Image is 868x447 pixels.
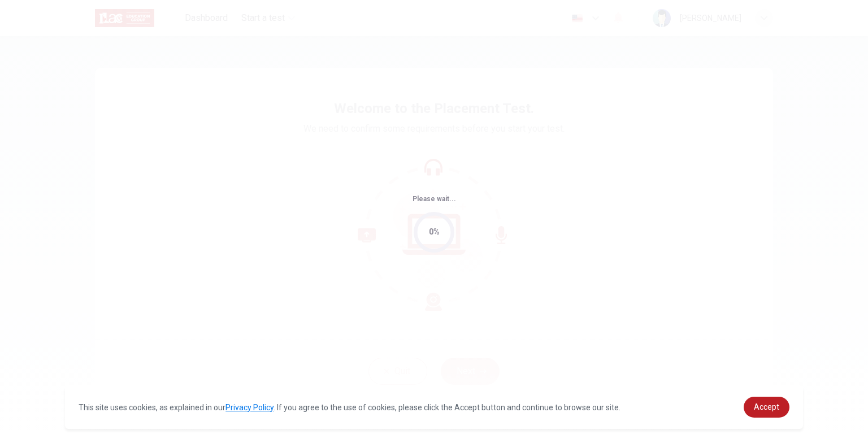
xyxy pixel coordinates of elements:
a: dismiss cookie message [744,397,789,418]
div: 0% [429,225,440,238]
span: This site uses cookies, as explained in our . If you agree to the use of cookies, please click th... [79,403,620,412]
div: cookieconsent [65,385,803,429]
span: Accept [754,402,779,411]
span: Please wait... [413,195,456,203]
a: Privacy Policy [225,403,274,412]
